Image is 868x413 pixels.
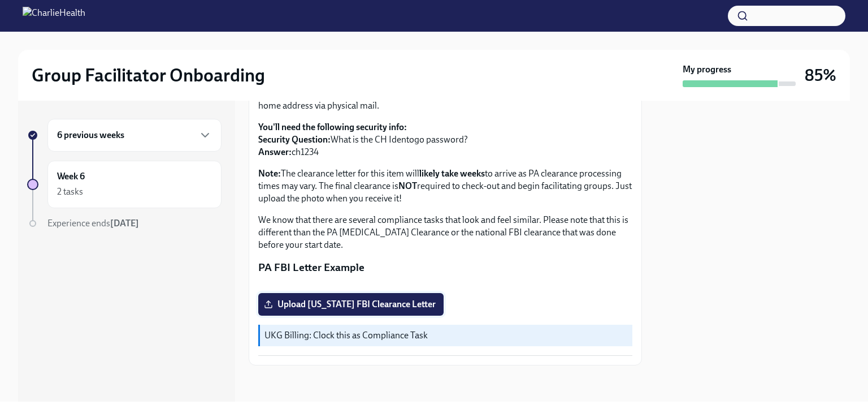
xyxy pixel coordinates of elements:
img: CharlieHealth [23,7,85,25]
p: We know that there are several compliance tasks that look and feel similar. Please note that this... [258,214,632,251]
h6: Week 6 [57,170,85,183]
p: What is the CH Identogo password? ch1234 [258,121,632,158]
strong: likely take weeks [419,168,485,179]
strong: Note: [258,168,281,179]
p: The clearance letter for this item will to arrive as PA clearance processing times may vary. The ... [258,167,632,205]
div: 6 previous weeks [47,119,222,152]
label: Upload [US_STATE] FBI Clearance Letter [258,293,444,316]
span: Experience ends [47,218,139,229]
span: Upload [US_STATE] FBI Clearance Letter [266,299,436,310]
strong: NOT [398,180,417,191]
a: Week 62 tasks [27,161,222,208]
strong: My progress [683,63,731,76]
strong: You'll need the following security info: [258,122,407,132]
strong: Security Question: [258,134,331,145]
strong: Answer: [258,147,292,157]
h6: 6 previous weeks [57,129,124,141]
h2: Group Facilitator Onboarding [32,64,265,87]
p: PA FBI Letter Example [258,260,632,275]
p: UKG Billing: Clock this as Compliance Task [264,329,628,342]
h3: 85% [805,65,836,85]
div: 2 tasks [57,186,83,198]
strong: [DATE] [110,218,139,229]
